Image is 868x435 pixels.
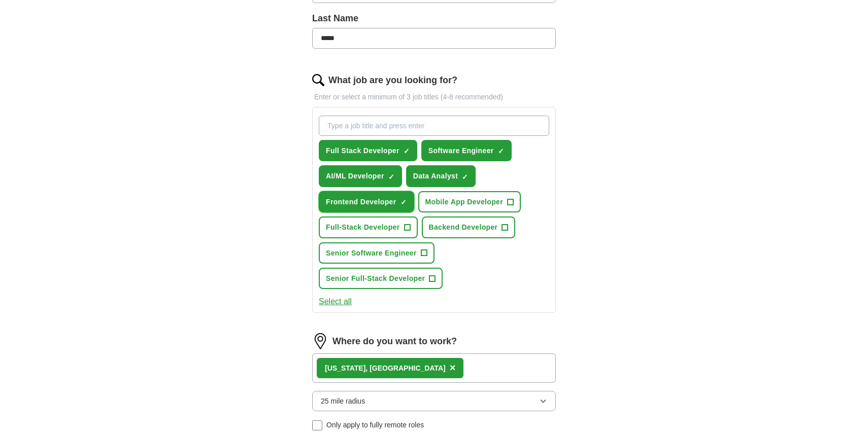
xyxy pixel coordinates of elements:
[418,191,521,212] button: Mobile App Developer
[326,419,424,430] span: Only apply to fully remote roles
[406,165,476,187] button: Data Analyst✓
[312,74,324,86] img: search.png
[450,362,456,373] span: ×
[312,91,556,102] p: Enter or select a minimum of 3 job titles (4-8 recommended)
[312,391,556,411] button: 25 mile radius
[319,140,417,161] button: Full Stack Developer✓
[319,191,414,212] button: Frontend Developer✓
[422,216,516,238] button: Backend Developer
[319,165,402,187] button: AI/ML Developer✓
[498,147,504,155] span: ✓
[428,145,494,156] span: Software Engineer
[321,395,365,407] span: 25 mile radius
[462,173,468,181] span: ✓
[319,242,435,264] button: Senior Software Engineer
[328,73,457,88] label: What job are you looking for?
[319,116,549,136] input: Type a job title and press enter
[312,11,556,26] label: Last Name
[450,360,456,376] button: ×
[332,334,457,349] label: Where do you want to work?
[388,173,394,181] span: ✓
[413,170,458,182] span: Data Analyst
[325,362,446,374] div: [US_STATE], [GEOGRAPHIC_DATA]
[326,247,417,259] span: Senior Software Engineer
[312,420,322,430] input: Only apply to fully remote roles
[326,222,400,233] span: Full-Stack Developer
[404,147,410,155] span: ✓
[319,295,352,308] button: Select all
[326,170,384,182] span: AI/ML Developer
[326,273,425,284] span: Senior Full-Stack Developer
[326,145,399,156] span: Full Stack Developer
[400,198,407,206] span: ✓
[425,196,504,207] span: Mobile App Developer
[421,140,512,161] button: Software Engineer✓
[312,333,328,349] img: location.png
[429,222,498,233] span: Backend Developer
[319,268,443,289] button: Senior Full-Stack Developer
[326,196,396,207] span: Frontend Developer
[319,216,418,238] button: Full-Stack Developer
